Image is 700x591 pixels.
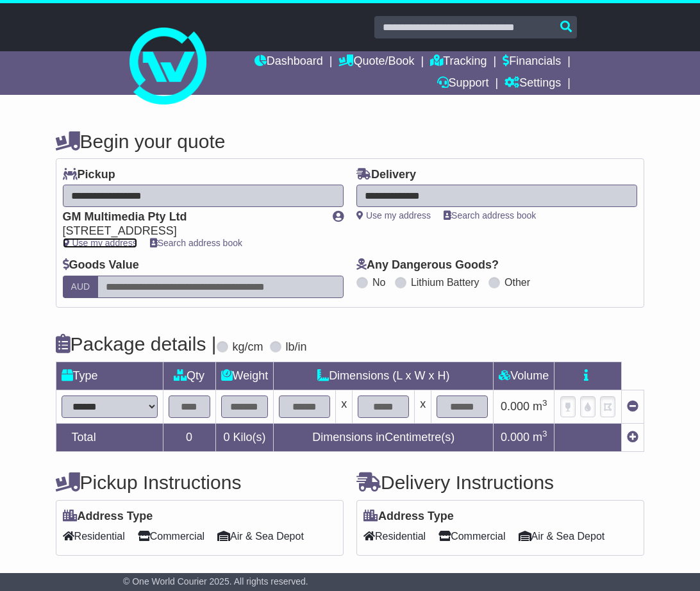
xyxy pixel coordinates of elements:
h4: Begin your quote [56,131,645,152]
td: x [336,390,353,423]
label: Address Type [363,510,454,524]
span: Residential [63,526,125,546]
label: No [372,276,385,288]
td: Dimensions in Centimetre(s) [274,423,494,451]
span: © One World Courier 2025. All rights reserved. [123,576,308,587]
label: Any Dangerous Goods? [356,258,499,272]
span: Residential [363,526,426,546]
label: kg/cm [233,340,263,354]
label: Delivery [356,168,416,182]
h4: Delivery Instructions [356,472,644,493]
label: Other [504,276,530,288]
span: m [533,400,547,413]
td: Weight [215,362,274,390]
label: Goods Value [63,258,139,272]
td: Qty [163,362,215,390]
a: Dashboard [254,51,323,73]
h4: Pickup Instructions [56,472,344,493]
label: Address Type [63,510,153,524]
a: Search address book [150,238,242,248]
a: Add new item [627,431,638,444]
td: Volume [494,362,554,390]
td: x [415,390,431,423]
a: Use my address [63,238,137,248]
sup: 3 [542,429,547,438]
label: Pickup [63,168,115,182]
span: m [533,431,547,444]
label: AUD [63,276,99,298]
td: Kilo(s) [215,423,274,451]
a: Tracking [430,51,487,73]
sup: 3 [542,398,547,408]
div: [STREET_ADDRESS] [63,224,320,238]
span: Air & Sea Depot [519,526,605,546]
span: Air & Sea Depot [217,526,304,546]
label: lb/in [286,340,307,354]
span: Commercial [138,526,204,546]
a: Search address book [444,210,536,221]
div: GM Multimedia Pty Ltd [63,210,320,224]
span: 0 [223,431,229,444]
td: Total [56,423,163,451]
td: 0 [163,423,215,451]
a: Use my address [356,210,431,221]
a: Financials [503,51,561,73]
span: 0.000 [501,400,529,413]
label: Lithium Battery [411,276,479,288]
td: Type [56,362,163,390]
span: 0.000 [501,431,529,444]
td: Dimensions (L x W x H) [274,362,494,390]
a: Settings [504,73,561,95]
span: Commercial [438,526,505,546]
h4: Package details | [56,333,217,354]
a: Quote/Book [338,51,414,73]
a: Support [437,73,489,95]
a: Remove this item [627,400,638,413]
